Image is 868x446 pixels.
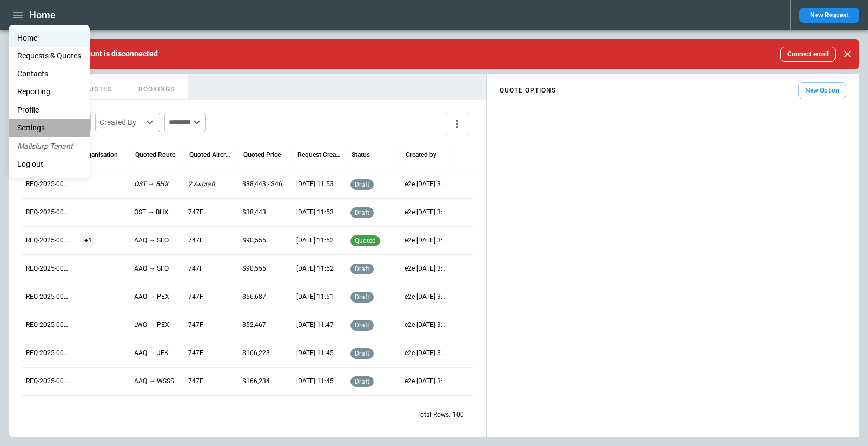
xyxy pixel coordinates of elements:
[9,83,90,101] a: Reporting
[9,101,90,119] a: Profile
[9,155,90,173] li: Log out
[9,137,90,155] li: Mailslurp Tenant
[9,119,90,137] a: Settings
[9,65,90,83] a: Contacts
[9,47,90,65] a: Requests & Quotes
[9,29,90,47] a: Home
